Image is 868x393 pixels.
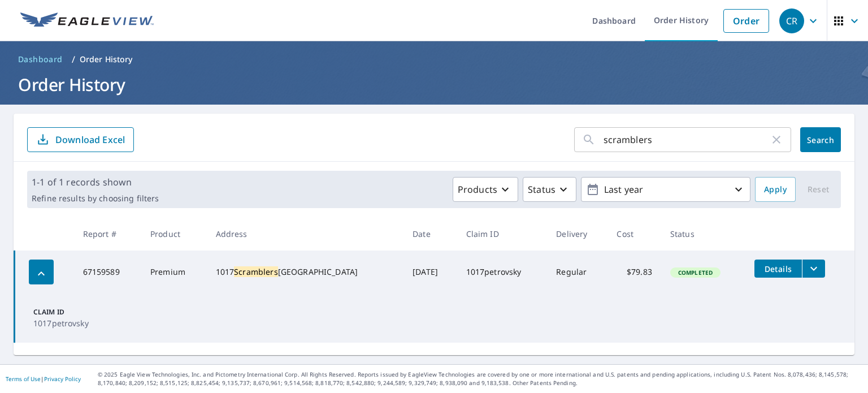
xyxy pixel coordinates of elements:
[458,183,497,196] p: Products
[14,73,854,96] h1: Order History
[403,217,457,251] th: Date
[547,251,607,293] td: Regular
[764,183,787,197] span: Apply
[98,370,862,387] p: © 2025 Eagle View Technologies, Inc. and Pictometry International Corp. All Rights Reserved. Repo...
[72,53,75,66] li: /
[581,177,750,202] button: Last year
[33,317,101,329] p: 1017petrovsky
[754,260,802,278] button: detailsBtn-67159589
[523,177,576,202] button: Status
[234,266,278,277] mark: Scramblers
[32,175,159,189] p: 1-1 of 1 records shown
[44,375,81,383] a: Privacy Policy
[207,217,404,251] th: Address
[27,127,134,152] button: Download Excel
[18,54,63,65] span: Dashboard
[453,177,518,202] button: Products
[547,217,607,251] th: Delivery
[528,183,555,196] p: Status
[607,217,661,251] th: Cost
[14,50,67,68] a: Dashboard
[403,251,457,293] td: [DATE]
[671,269,719,277] span: Completed
[14,50,854,68] nav: breadcrumb
[723,9,769,33] a: Order
[74,217,141,251] th: Report #
[6,375,81,382] p: |
[809,135,832,145] span: Search
[74,251,141,293] td: 67159589
[604,124,770,156] input: Address, Report #, Claim ID, etc.
[457,217,548,251] th: Claim ID
[33,307,101,317] p: Claim ID
[55,133,125,146] p: Download Excel
[802,260,825,278] button: filesDropdownBtn-67159589
[779,8,804,33] div: CR
[457,251,548,293] td: 1017petrovsky
[32,193,159,204] p: Refine results by choosing filters
[6,375,41,383] a: Terms of Use
[761,264,795,274] span: Details
[216,266,395,278] div: 1017 [GEOGRAPHIC_DATA]
[80,54,133,65] p: Order History
[800,127,841,152] button: Search
[141,217,207,251] th: Product
[141,251,207,293] td: Premium
[755,177,796,202] button: Apply
[20,12,154,29] img: EV Logo
[661,217,745,251] th: Status
[607,251,661,293] td: $79.83
[600,180,732,200] p: Last year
